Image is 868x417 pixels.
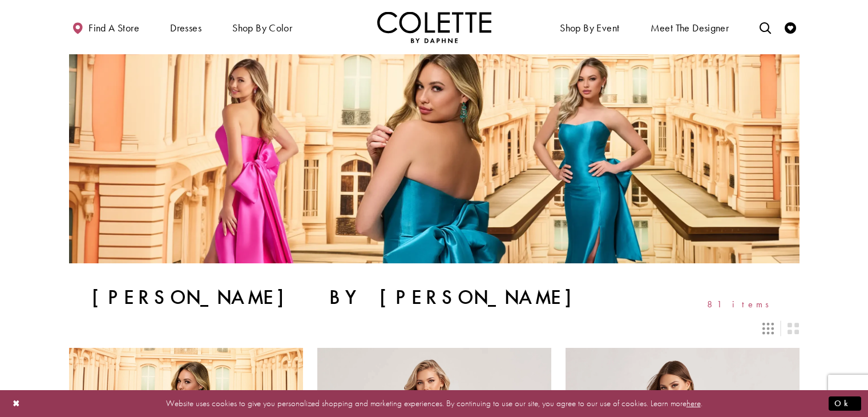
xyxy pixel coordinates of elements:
a: here [687,398,701,409]
span: Dresses [170,22,201,34]
span: Dresses [167,11,204,43]
div: Layout Controls [62,316,806,341]
h1: [PERSON_NAME] by [PERSON_NAME] [92,286,597,309]
span: Shop by color [229,11,295,43]
img: Colette by Daphne [377,11,491,43]
button: Close Dialog [7,394,26,414]
p: Website uses cookies to give you personalized shopping and marketing experiences. By continuing t... [82,396,786,411]
span: Switch layout to 2 columns [788,323,799,334]
span: Find a store [88,22,139,34]
span: Switch layout to 3 columns [762,323,774,334]
a: Visit Home Page [377,11,491,43]
a: Check Wishlist [782,11,799,43]
span: Meet the designer [651,22,729,34]
button: Submit Dialog [829,396,861,411]
a: Toggle search [757,11,774,43]
a: Find a store [69,11,142,43]
span: Shop By Event [560,22,619,34]
a: Meet the designer [648,11,732,43]
span: Shop By Event [557,11,622,43]
span: 81 items [707,299,777,309]
span: Shop by color [232,22,292,34]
